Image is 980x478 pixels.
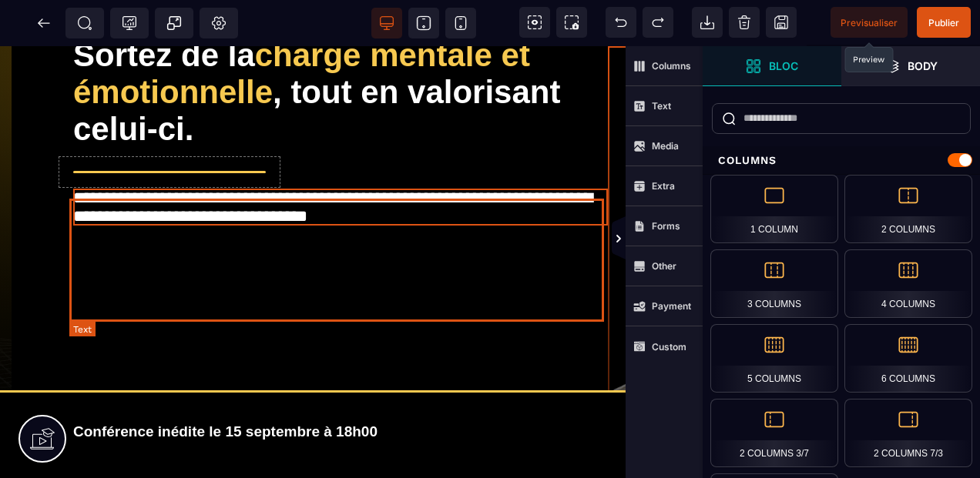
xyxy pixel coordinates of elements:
[652,100,671,112] strong: Text
[844,324,972,393] div: 6 Columns
[710,399,838,467] div: 2 Columns 3/7
[652,180,675,192] strong: Extra
[841,17,898,28] span: Previsualiser
[652,60,691,72] strong: Columns
[710,324,838,393] div: 5 Columns
[844,249,972,318] div: 4 Columns
[652,140,679,152] strong: Media
[703,146,980,175] div: Columns
[166,15,182,31] span: Popup
[844,399,972,467] div: 2 Columns 7/3
[73,369,555,402] h2: Conférence inédite le 15 septembre à 18h00
[831,7,908,38] span: Preview
[519,7,550,38] span: View components
[652,260,676,272] strong: Other
[661,369,931,409] button: Je m'inscris !
[652,220,680,232] strong: Forms
[844,175,972,243] div: 2 Columns
[211,15,227,31] span: Setting Body
[769,60,798,72] strong: Bloc
[928,17,959,28] span: Publier
[77,15,92,31] span: SEO
[841,46,980,86] span: Open Layer Manager
[703,46,841,86] span: Open Blocks
[652,341,686,353] strong: Custom
[122,15,137,31] span: Tracking
[908,60,938,72] strong: Body
[652,300,691,312] strong: Payment
[556,7,587,38] span: Screenshot
[710,249,838,318] div: 3 Columns
[710,175,838,243] div: 1 Column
